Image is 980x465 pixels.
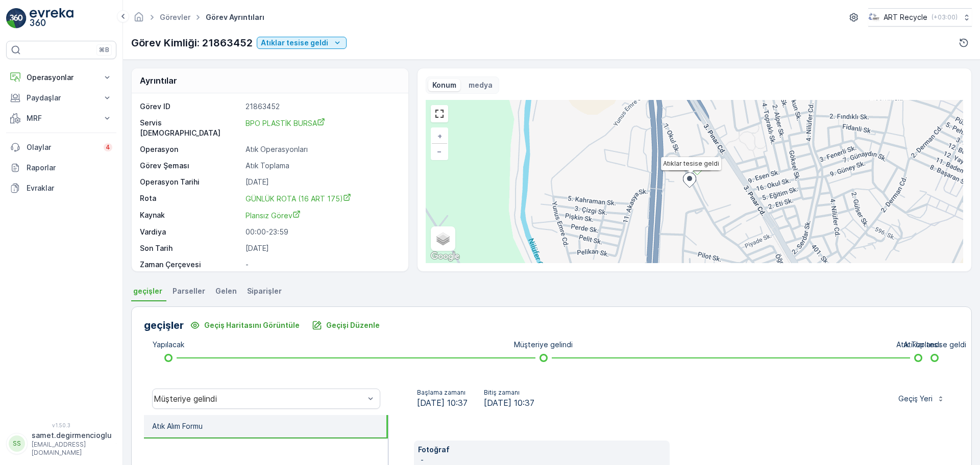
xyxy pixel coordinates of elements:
p: - [421,455,666,465]
span: Siparişler [247,286,282,296]
a: Raporlar [6,158,116,178]
img: logo_light-DOdMpM7g.png [30,8,73,29]
p: Atık Alım Formu [152,421,203,431]
p: Bitiş zamanı [484,389,534,397]
p: Operasyon Tarihi [140,177,241,187]
a: Yakınlaştır [432,128,447,144]
span: [DATE] 10:37 [484,397,534,409]
span: Görev Ayrıntıları [204,12,266,22]
span: Gelen [215,286,237,296]
p: Atık Toplandı [896,340,941,350]
p: Kaynak [140,210,241,221]
p: medya [469,80,493,90]
p: Geçiş Haritasını Görüntüle [204,320,300,330]
p: Atıklar tesise geldi [261,38,328,48]
button: Paydaşlar [6,88,116,108]
p: Rota [140,193,241,204]
p: Başlama zamanı [417,389,468,397]
p: Paydaşlar [27,93,96,103]
span: v 1.50.3 [6,422,116,428]
span: Parseller [173,286,205,296]
p: Fotoğraf [418,445,666,455]
a: Plansız Görev [246,210,398,221]
p: [DATE] [246,243,398,253]
p: 21863452 [246,101,398,112]
p: Atık Toplama [246,161,398,171]
p: Raporlar [27,163,112,173]
a: Ana Sayfa [133,15,144,24]
span: geçişler [133,286,162,296]
a: Olaylar4 [6,137,116,158]
p: Yapılacak [153,340,184,350]
a: View Fullscreen [432,106,447,121]
a: Evraklar [6,178,116,198]
p: geçişler [144,318,184,333]
img: image_23.png [868,12,879,23]
p: ( +03:00 ) [932,13,958,21]
button: Atıklar tesise geldi [257,37,347,49]
button: Operasyonlar [6,67,116,88]
button: SSsamet.degirmencioglu[EMAIL_ADDRESS][DOMAIN_NAME] [6,430,116,457]
p: Konum [432,80,456,90]
span: GÜNLÜK ROTA (16 ART 175) [246,194,351,203]
div: Müşteriye gelindi [154,394,364,403]
p: Geçiş Yeri [898,394,933,404]
button: ART Recycle(+03:00) [868,8,972,27]
p: ⌘B [99,46,109,54]
img: Google [428,250,462,263]
p: 00:00-23:59 [246,227,398,237]
p: Atık Operasyonları [246,144,398,154]
a: Bu bölgeyi Google Haritalar'da açın (yeni pencerede açılır) [428,250,462,263]
span: Plansız Görev [246,211,301,220]
p: 4 [106,143,110,151]
p: Görev Şeması [140,161,241,171]
p: Görev Kimliği: 21863452 [131,35,253,50]
p: ART Recycle [884,12,927,22]
p: - [246,260,398,270]
img: logo [6,8,27,29]
p: Müşteriye gelindi [514,340,573,350]
p: Görev ID [140,101,241,112]
p: Vardiya [140,227,241,237]
p: Operasyon [140,144,241,154]
span: BPO PLASTİK BURSA [246,119,325,127]
span: − [437,147,442,156]
p: samet.degirmencioglu [32,430,112,441]
p: Son Tarih [140,243,241,253]
button: Geçiş Yeri [892,391,951,407]
p: Zaman Çerçevesi [140,260,241,270]
a: Layers [432,227,454,250]
a: Uzaklaştır [432,144,447,159]
p: Servis [DEMOGRAPHIC_DATA] [140,118,241,138]
button: Geçiş Haritasını Görüntüle [184,317,306,333]
p: Ayrıntılar [140,74,177,87]
p: MRF [27,113,96,123]
p: Atıklar tesise geldi [903,340,966,350]
a: Görevler [160,13,190,21]
button: MRF [6,108,116,128]
p: [EMAIL_ADDRESS][DOMAIN_NAME] [32,441,112,457]
p: Operasyonlar [27,72,96,83]
span: [DATE] 10:37 [417,397,468,409]
p: Geçişi Düzenle [326,320,380,330]
p: Olaylar [27,142,97,152]
p: Evraklar [27,183,112,193]
button: Geçişi Düzenle [306,317,386,333]
a: GÜNLÜK ROTA (16 ART 175) [246,193,398,204]
span: + [437,132,442,140]
p: [DATE] [246,177,398,187]
a: BPO PLASTİK BURSA [246,118,398,138]
div: SS [9,435,25,452]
